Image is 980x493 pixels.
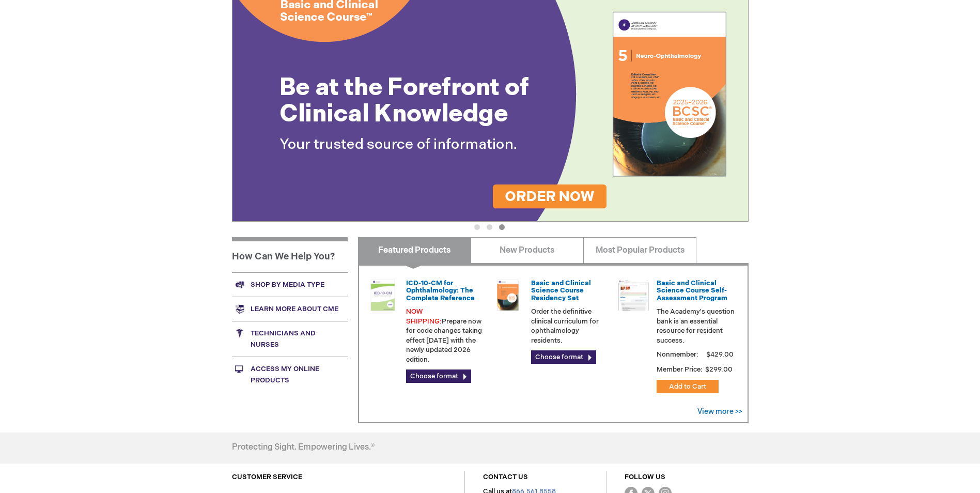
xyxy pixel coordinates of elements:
a: Learn more about CME [232,297,348,321]
a: FOLLOW US [625,473,665,481]
p: Prepare now for code changes taking effect [DATE] with the newly updated 2026 edition. [406,307,485,364]
p: The Academy's question bank is an essential resource for resident success. [657,307,735,345]
strong: Member Price: [657,365,703,374]
img: 0120008u_42.png [367,280,398,311]
a: Basic and Clinical Science Course Self-Assessment Program [657,279,727,302]
p: Order the definitive clinical curriculum for ophthalmology residents. [531,307,610,345]
span: $299.00 [704,365,734,374]
strong: Nonmember: [657,348,698,361]
span: $429.00 [705,350,735,359]
a: Access My Online Products [232,357,348,392]
button: Add to Cart [657,380,719,393]
img: bcscself_20.jpg [618,280,649,311]
span: Add to Cart [669,382,706,391]
a: Choose format [531,350,596,364]
a: CONTACT US [483,473,528,481]
button: 3 of 3 [499,224,505,230]
a: New Products [471,237,584,263]
img: 02850963u_47.png [492,280,523,311]
h4: Protecting Sight. Empowering Lives.® [232,443,375,452]
a: Technicians and nurses [232,321,348,357]
font: NOW SHIPPING: [406,307,442,326]
button: 1 of 3 [474,224,480,230]
a: Basic and Clinical Science Course Residency Set [531,279,591,302]
a: Choose format [406,369,471,383]
a: View more >> [697,407,742,416]
button: 2 of 3 [487,224,492,230]
h1: How Can We Help You? [232,237,348,272]
a: ICD-10-CM for Ophthalmology: The Complete Reference [406,279,475,302]
a: Featured Products [358,237,471,263]
a: CUSTOMER SERVICE [232,473,302,481]
a: Most Popular Products [583,237,696,263]
a: Shop by media type [232,272,348,297]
